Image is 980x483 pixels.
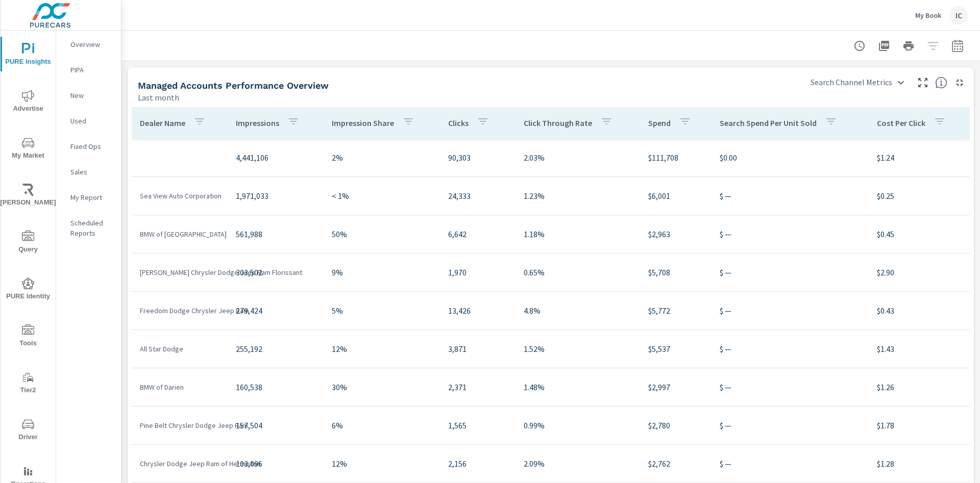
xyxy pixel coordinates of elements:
[70,167,113,177] p: Sales
[70,192,113,202] p: My Report
[877,118,925,128] p: Cost Per Click
[140,344,219,354] p: All Star Dodge
[720,343,861,355] p: $ —
[524,343,632,355] p: 1.52%
[332,381,432,393] p: 30%
[332,151,432,164] p: 2%
[448,228,507,240] p: 6,642
[648,419,703,431] p: $2,780
[524,266,632,278] p: 0.65%
[140,306,219,316] p: Freedom Dodge Chrysler Jeep Ram
[720,304,861,317] p: $ —
[877,381,969,393] p: $1.26
[648,343,703,355] p: $5,537
[648,151,703,164] p: $111,708
[332,118,394,128] p: Impression Share
[877,457,969,470] p: $1.28
[70,90,113,100] p: New
[877,190,969,202] p: $0.25
[4,418,53,443] span: Driver
[332,190,432,202] p: < 1%
[448,118,469,128] p: Clicks
[236,419,315,431] p: 157,504
[236,118,279,128] p: Impressions
[70,218,113,238] p: Scheduled Reports
[720,190,861,202] p: $ —
[332,228,432,240] p: 50%
[236,381,315,393] p: 160,538
[70,65,113,75] p: PIPA
[4,371,53,396] span: Tier2
[332,266,432,278] p: 9%
[877,228,969,240] p: $0.45
[56,164,121,180] div: Sales
[332,457,432,470] p: 12%
[949,6,968,24] div: IC
[448,343,507,355] p: 3,871
[524,304,632,317] p: 4.8%
[56,113,121,129] div: Used
[448,381,507,393] p: 2,371
[140,420,219,430] p: Pine Belt Chrysler Dodge Jeep Ram
[4,277,53,302] span: PURE Identity
[720,381,861,393] p: $ —
[448,266,507,278] p: 1,970
[648,304,703,317] p: $5,772
[236,151,315,164] p: 4,441,106
[140,191,219,201] p: Sea View Auto Corporation
[448,304,507,317] p: 13,426
[140,459,219,469] p: Chrysler Dodge Jeep Ram of Hermiston
[448,190,507,202] p: 24,333
[877,419,969,431] p: $1.78
[648,118,671,128] p: Spend
[804,73,911,91] div: Search Channel Metrics
[4,184,53,209] span: [PERSON_NAME]
[140,229,219,239] p: BMW of [GEOGRAPHIC_DATA]
[720,266,861,278] p: $ —
[720,118,817,128] p: Search Spend Per Unit Sold
[56,37,121,52] div: Overview
[898,36,919,56] button: Print Report
[56,62,121,78] div: PIPA
[448,151,507,164] p: 90,303
[332,419,432,431] p: 6%
[236,304,315,317] p: 279,424
[524,118,592,128] p: Click Through Rate
[648,381,703,393] p: $2,997
[877,343,969,355] p: $1.43
[524,190,632,202] p: 1.23%
[524,151,632,164] p: 2.03%
[877,151,969,164] p: $1.24
[140,118,185,128] p: Dealer Name
[448,419,507,431] p: 1,565
[524,419,632,431] p: 0.99%
[140,382,219,392] p: BMW of Darien
[720,228,861,240] p: $ —
[236,457,315,470] p: 103,096
[138,91,179,104] p: Last month
[448,457,507,470] p: 2,156
[332,343,432,355] p: 12%
[56,139,121,154] div: Fixed Ops
[648,457,703,470] p: $2,762
[874,36,894,56] button: "Export Report to PDF"
[70,39,113,49] p: Overview
[524,381,632,393] p: 1.48%
[720,151,861,164] p: $0.00
[524,457,632,470] p: 2.09%
[70,141,113,151] p: Fixed Ops
[4,137,53,162] span: My Market
[877,304,969,317] p: $0.43
[56,88,121,103] div: New
[236,266,315,278] p: 303,502
[4,231,53,256] span: Query
[138,80,329,91] h5: Managed Accounts Performance Overview
[648,228,703,240] p: $2,963
[4,43,53,68] span: PURE Insights
[915,74,931,91] button: Make Fullscreen
[947,36,968,56] button: Select Date Range
[56,215,121,241] div: Scheduled Reports
[720,457,861,470] p: $ —
[236,228,315,240] p: 561,988
[648,266,703,278] p: $5,708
